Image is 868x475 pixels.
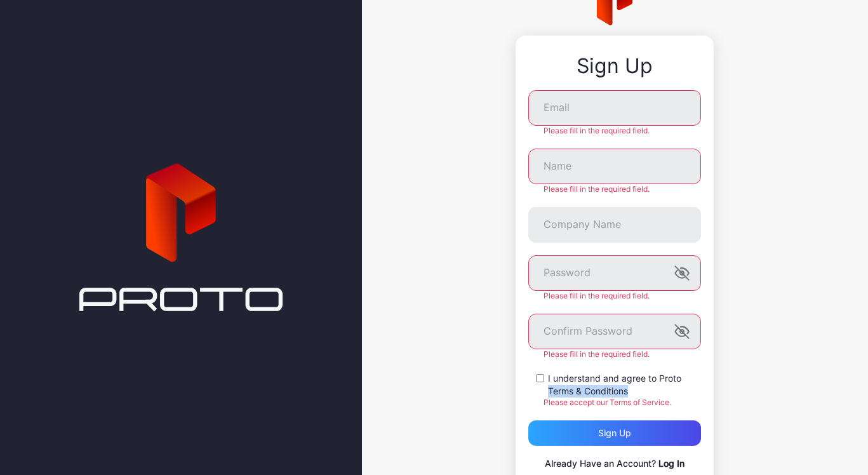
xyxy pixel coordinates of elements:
[528,255,701,291] input: Password
[528,149,701,184] input: Name
[528,456,701,471] p: Already Have an Account?
[598,428,631,438] div: Sign up
[528,291,701,301] div: Please fill in the required field.
[528,207,701,243] input: Company Name
[528,90,701,126] input: Email
[658,458,684,469] a: Log In
[528,55,701,77] div: Sign Up
[548,373,681,396] a: Proto Terms & Conditions
[674,265,690,281] button: Password
[528,420,701,446] button: Sign up
[528,126,701,136] div: Please fill in the required field.
[528,184,701,194] div: Please fill in the required field.
[548,372,701,398] label: I understand and agree to
[674,324,690,339] button: Confirm Password
[528,349,701,359] div: Please fill in the required field.
[528,314,701,349] input: Confirm Password
[528,398,701,408] div: Please accept our Terms of Service.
